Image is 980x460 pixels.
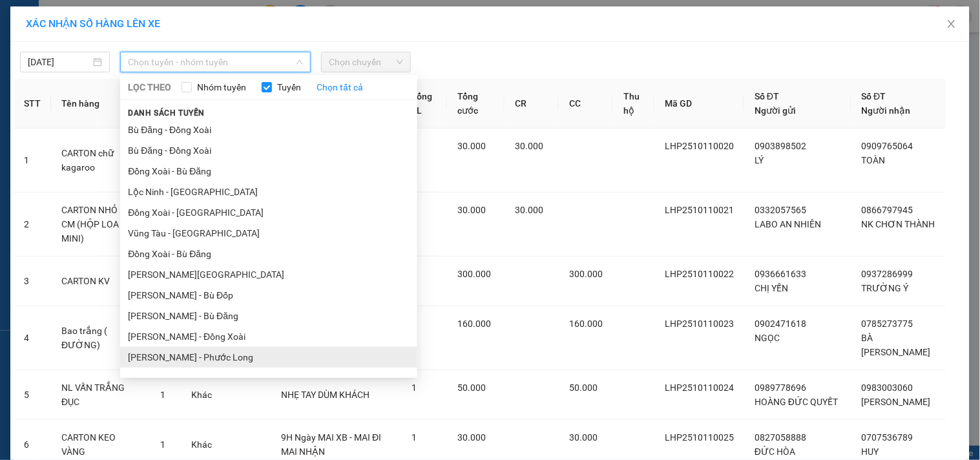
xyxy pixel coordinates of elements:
span: 0785273775 [862,319,913,329]
li: Lộc Ninh - [GEOGRAPHIC_DATA] [120,182,417,202]
span: 300.000 [569,269,603,279]
li: Vũng Tàu - [GEOGRAPHIC_DATA] [120,223,417,244]
span: 0827058888 [755,432,806,443]
span: 0937286999 [862,269,913,279]
span: 0936661633 [755,269,806,279]
li: Bù Đăng - Đồng Xoài [120,140,417,161]
span: LHP2510110022 [665,269,734,279]
span: Chọn chuyến [329,52,403,72]
span: Nhận: [123,12,154,26]
li: Đồng Xoài - [GEOGRAPHIC_DATA] [120,202,417,223]
th: Mã GD [654,79,744,129]
span: XÁC NHẬN SỐ HÀNG LÊN XE [26,17,160,30]
span: close [946,19,957,29]
span: CC : [121,87,140,100]
li: Đồng Xoài - Bù Đăng [120,161,417,182]
span: 300.000 [457,269,491,279]
th: Thu hộ [613,79,654,129]
li: [PERSON_NAME] - Phước Long [120,347,417,368]
span: [PERSON_NAME] [862,397,931,407]
span: BÀ [PERSON_NAME] [862,333,931,357]
td: Bao trắng ( ĐƯỜNG) [51,306,150,370]
span: TOÀN [862,155,886,165]
span: LABO AN NHIÊN [755,219,821,229]
span: TRƯỜNG Ý [862,283,909,293]
span: 1 [412,382,417,393]
span: 0332057565 [755,205,806,215]
td: 3 [14,256,51,306]
span: 0866797945 [862,205,913,215]
span: LHP2510110023 [665,319,734,329]
th: Tổng cước [447,79,505,129]
span: Người gửi [755,105,796,116]
td: 4 [14,306,51,370]
span: 0989778696 [755,382,806,393]
span: 0902471618 [755,319,806,329]
span: 30.000 [457,205,486,215]
li: [PERSON_NAME] - Đồng Xoài [120,326,417,347]
td: CARTON chữ kagaroo [51,129,150,193]
span: HOÀNG ĐỨC QUYẾT [755,397,838,407]
div: VP Bình Long [123,11,211,42]
span: NK CHƠN THÀNH [862,219,935,229]
div: PHI YẾN [123,42,211,57]
li: [PERSON_NAME] - Đắk Ơ [120,368,417,388]
span: 30.000 [457,432,486,443]
span: down [296,58,304,66]
span: LỌC THEO [128,80,171,94]
span: 0903898502 [755,141,806,151]
span: Người nhận [862,105,911,116]
th: STT [14,79,51,129]
th: Tổng SL [401,79,447,129]
li: [PERSON_NAME] - Bù Đăng [120,306,417,326]
td: CARTON KV [51,256,150,306]
span: 1 [412,432,417,443]
span: Gửi: [11,12,31,26]
span: ĐỨC HÒA [755,446,795,457]
span: 0983003060 [862,382,913,393]
th: Tên hàng [51,79,150,129]
td: 5 [14,370,51,420]
span: NHẸ TAY DÙM KHÁCH [281,390,370,400]
button: Close [933,6,970,43]
input: 11/10/2025 [28,55,90,69]
span: 160.000 [569,319,603,329]
a: Chọn tất cả [317,80,363,94]
span: Tuyến [272,80,306,94]
td: 1 [14,129,51,193]
span: 9H Ngày MAI XB - MAI ĐI MAI NHẬN [281,432,381,457]
th: CR [505,79,559,129]
span: LÝ [755,155,764,165]
span: 30.000 [569,432,598,443]
span: LHP2510110025 [665,432,734,443]
span: 1 [160,390,165,400]
div: CHỊ HẰNG [11,42,114,57]
span: Số ĐT [755,91,779,101]
th: CC [559,79,613,129]
span: NGỌC [755,333,780,343]
li: [PERSON_NAME][GEOGRAPHIC_DATA] [120,264,417,285]
span: 1 [160,439,165,450]
td: Khác [181,370,222,420]
span: 50.000 [457,382,486,393]
span: Số ĐT [862,91,886,101]
span: Chọn tuyến - nhóm tuyến [128,52,303,72]
div: VP [PERSON_NAME] [11,11,114,42]
li: Đồng Xoài - Bù Đăng [120,244,417,264]
td: 2 [14,193,51,256]
li: Bù Đăng - Đồng Xoài [120,120,417,140]
td: NL VẤN TRẮNG ĐỤC [51,370,150,420]
li: [PERSON_NAME] - Bù Đốp [120,285,417,306]
span: CHỊ YẾN [755,283,788,293]
span: HUY [862,446,879,457]
span: 160.000 [457,319,491,329]
span: LHP2510110020 [665,141,734,151]
span: Nhóm tuyến [192,80,251,94]
span: 30.000 [515,141,543,151]
span: 0909765064 [862,141,913,151]
span: Danh sách tuyến [120,107,213,119]
td: CARTON NHỎ 10 CM (HỘP LOA MINI) [51,193,150,256]
span: 30.000 [515,205,543,215]
span: LHP2510110024 [665,382,734,393]
span: 0707536789 [862,432,913,443]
